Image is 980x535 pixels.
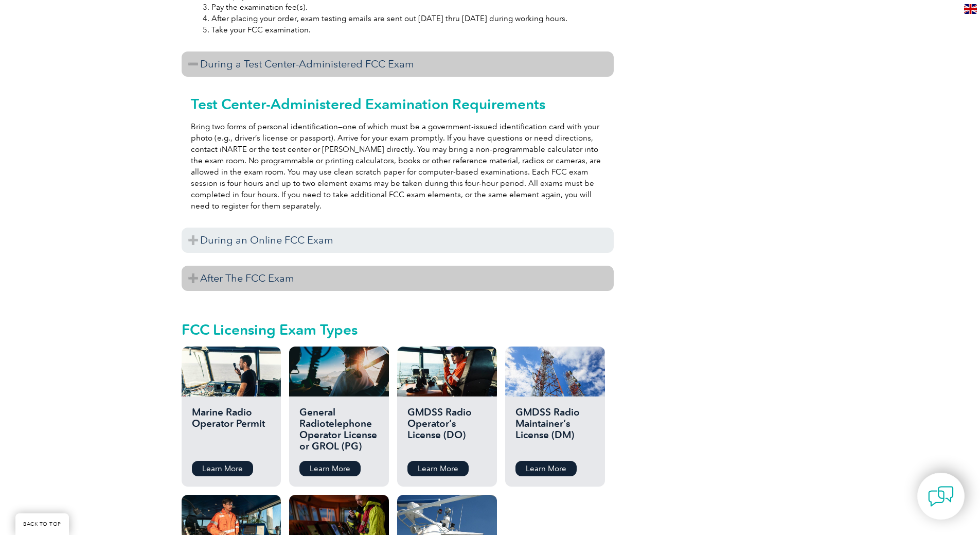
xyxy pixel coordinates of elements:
[211,24,604,36] li: Take your FCC examination.
[182,51,614,77] h3: During a Test Center-Administered FCC Exam
[182,321,614,338] h2: FCC Licensing Exam Types
[407,461,469,476] a: Learn More
[15,513,69,535] a: BACK TO TOP
[515,407,594,453] h2: GMDSS Radio Maintainer’s License (DM)
[192,461,253,476] a: Learn More
[182,228,614,253] h3: During an Online FCC Exam
[211,2,604,13] li: Pay the examination fee(s).
[211,13,604,24] li: After placing your order, exam testing emails are sent out [DATE] thru [DATE] during working hours.
[407,407,486,453] h2: GMDSS Radio Operator’s License (DO)
[182,266,614,291] h3: After The FCC Exam
[964,4,977,14] img: en
[515,461,577,476] a: Learn More
[192,407,271,453] h2: Marine Radio Operator Permit
[928,484,954,509] img: contact-chat.png
[191,121,604,212] p: Bring two forms of personal identification—one of which must be a government-issued identificatio...
[191,96,604,112] h2: Test Center-Administered Examination Requirements
[299,461,361,476] a: Learn More
[299,407,378,453] h2: General Radiotelephone Operator License or GROL (PG)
